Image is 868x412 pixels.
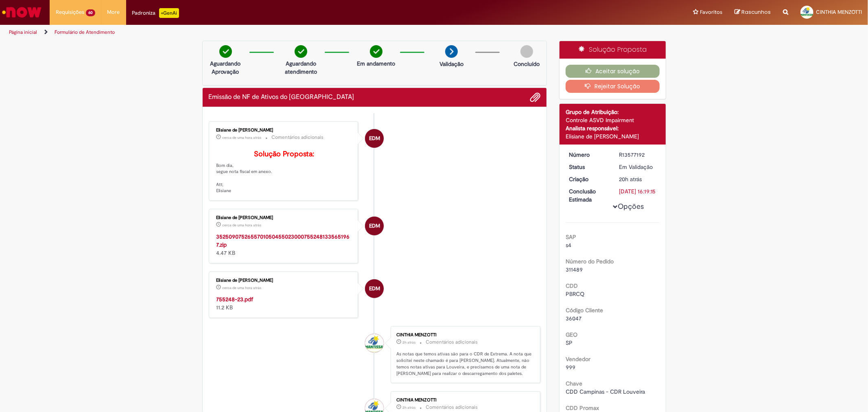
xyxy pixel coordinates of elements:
[223,285,262,290] span: cerca de uma hora atrás
[426,404,478,411] small: Comentários adicionais
[219,45,232,58] img: check-circle-green.png
[396,398,532,403] div: CINTHIA MENZOTTI
[566,404,599,412] b: CDD Promax
[6,25,573,40] ul: Trilhas de página
[619,175,642,183] time: 29/09/2025 14:19:13
[396,351,532,377] p: As notas que temos ativas são para o CDR de Extrema. A nota que solicitei neste chamado é para [P...
[563,187,613,204] dt: Conclusão Estimada
[566,233,576,241] b: SAP
[206,59,245,76] p: Aguardando Aprovação
[254,149,314,159] b: Solução Proposta:
[55,29,115,35] a: Formulário de Atendimento
[9,29,37,35] a: Página inicial
[369,129,380,148] span: EDM
[216,150,352,194] p: Bom dia, segue nota fiscal em anexo. Att; Elisiane
[223,135,262,140] time: 30/09/2025 08:47:49
[566,241,571,249] span: s4
[566,331,577,338] b: GEO
[566,388,645,395] span: CDD Campinas - CDR Louveira
[700,8,722,16] span: Favoritos
[566,355,590,363] b: Vendedor
[566,258,614,265] b: Número do Pedido
[566,132,660,140] div: Elisiane de [PERSON_NAME]
[396,333,532,337] div: CINTHIA MENZOTTI
[566,116,660,124] div: Controle ASVD Impairment
[216,232,352,257] div: 4.47 KB
[216,296,254,303] a: 755248-23.pdf
[563,163,613,171] dt: Status
[365,217,384,235] div: Elisiane de Moura Cardozo
[439,60,464,68] p: Validação
[223,223,262,228] time: 30/09/2025 08:47:12
[566,266,583,273] span: 311489
[514,60,540,68] p: Concluído
[619,175,642,183] span: 20h atrás
[216,215,352,220] div: Elisiane de [PERSON_NAME]
[735,9,771,16] a: Rascunhos
[566,124,660,132] div: Analista responsável:
[566,307,603,314] b: Código Cliente
[402,405,415,410] span: 2h atrás
[369,216,380,236] span: EDM
[370,45,383,58] img: check-circle-green.png
[741,8,771,16] span: Rascunhos
[402,340,415,345] span: 2h atrás
[816,9,862,15] span: CINTHIA MENZOTTI
[402,340,415,345] time: 30/09/2025 08:15:02
[566,282,578,289] b: CDD
[132,8,179,18] div: Padroniza
[369,279,380,298] span: EDM
[530,92,540,103] button: Adicionar anexos
[566,80,660,93] button: Rejeitar Solução
[223,285,262,290] time: 30/09/2025 08:47:12
[566,380,582,387] b: Chave
[566,364,575,371] span: 999
[560,41,666,59] div: Solução Proposta
[402,405,415,410] time: 30/09/2025 08:12:45
[209,94,354,101] h2: Emissão de NF de Ativos do ASVD Histórico de tíquete
[365,279,384,298] div: Elisiane de Moura Cardozo
[159,8,179,18] p: +GenAi
[223,223,262,228] span: cerca de uma hora atrás
[295,45,307,58] img: check-circle-green.png
[216,128,352,133] div: Elisiane de [PERSON_NAME]
[56,8,84,16] span: Requisições
[619,151,657,159] div: R13577192
[566,339,573,346] span: SP
[619,163,657,171] div: Em Validação
[445,45,458,58] img: arrow-next.png
[272,134,324,141] small: Comentários adicionais
[426,339,478,346] small: Comentários adicionais
[566,315,582,322] span: 36047
[216,295,352,311] div: 11.2 KB
[566,108,660,116] div: Grupo de Atribuição:
[281,59,321,76] p: Aguardando atendimento
[563,175,613,183] dt: Criação
[619,175,657,183] div: 29/09/2025 14:19:13
[566,290,584,298] span: PBRCQ
[223,135,262,140] span: cerca de uma hora atrás
[365,129,384,148] div: Elisiane de Moura Cardozo
[357,59,395,68] p: Em andamento
[566,65,660,78] button: Aceitar solução
[365,334,384,353] div: CINTHIA MENZOTTI
[86,9,95,16] span: 60
[563,151,613,159] dt: Número
[216,233,350,248] a: 35250907526557010504550230007552481335651967.zip
[1,4,43,20] img: ServiceNow
[107,8,120,16] span: More
[520,45,533,58] img: img-circle-grey.png
[619,187,657,195] div: [DATE] 16:19:15
[216,278,352,283] div: Elisiane de [PERSON_NAME]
